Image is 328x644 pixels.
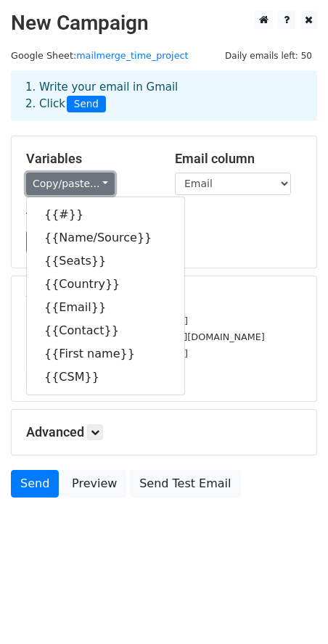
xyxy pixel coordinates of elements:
a: Send [11,470,59,498]
small: [PERSON_NAME][EMAIL_ADDRESS][DOMAIN_NAME] [26,331,265,342]
small: [EMAIL_ADDRESS][DOMAIN_NAME] [26,315,188,326]
small: [EMAIL_ADDRESS][DOMAIN_NAME] [26,348,188,359]
iframe: Chat Widget [255,574,328,644]
a: {{Name/Source}} [27,226,184,249]
a: Send Test Email [130,470,240,498]
div: 1. Write your email in Gmail 2. Click [15,79,313,112]
h2: New Campaign [11,11,317,36]
h5: Advanced [26,424,302,440]
a: Preview [62,470,126,498]
a: {{Country}} [27,273,184,296]
a: Daily emails left: 50 [220,50,317,61]
h5: Email column [175,151,302,167]
a: {{Contact}} [27,319,184,342]
a: {{CSM}} [27,366,184,389]
h5: Variables [26,151,153,167]
a: Copy/paste... [26,173,115,195]
small: Google Sheet: [11,50,189,61]
a: {{#}} [27,203,184,226]
a: {{First name}} [27,342,184,366]
a: {{Email}} [27,296,184,319]
span: Send [67,96,106,113]
span: Daily emails left: 50 [220,48,317,64]
a: {{Seats}} [27,249,184,273]
a: mailmerge_time_project [76,50,188,61]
